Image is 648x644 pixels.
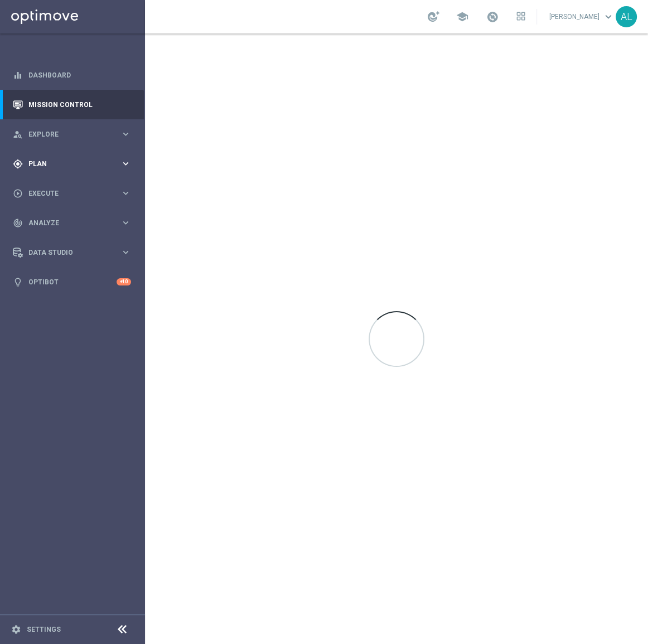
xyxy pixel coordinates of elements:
span: Execute [28,190,120,197]
button: person_search Explore keyboard_arrow_right [12,130,132,139]
i: keyboard_arrow_right [120,247,131,258]
div: Dashboard [13,60,131,90]
a: [PERSON_NAME]keyboard_arrow_down [548,8,616,25]
div: +10 [117,278,131,285]
div: Mission Control [13,90,131,119]
i: lightbulb [13,277,23,287]
span: school [456,11,468,23]
div: AL [616,6,637,27]
i: gps_fixed [13,159,23,169]
a: Dashboard [28,60,131,90]
button: gps_fixed Plan keyboard_arrow_right [12,159,132,168]
span: Explore [28,131,120,138]
i: keyboard_arrow_right [120,188,131,198]
i: person_search [13,129,23,139]
a: Optibot [28,267,117,297]
div: Execute [13,188,120,198]
i: keyboard_arrow_right [120,217,131,228]
button: equalizer Dashboard [12,71,132,80]
span: keyboard_arrow_down [602,11,615,23]
i: keyboard_arrow_right [120,129,131,139]
button: lightbulb Optibot +10 [12,278,132,287]
span: Plan [28,161,120,167]
i: play_circle_outline [13,188,23,198]
i: track_changes [13,218,23,228]
i: equalizer [13,70,23,80]
span: Data Studio [28,249,120,256]
button: Mission Control [12,100,132,109]
button: play_circle_outline Execute keyboard_arrow_right [12,189,132,198]
div: Analyze [13,218,120,228]
div: Data Studio [13,248,120,258]
div: Optibot [13,267,131,297]
a: Mission Control [28,90,131,119]
i: keyboard_arrow_right [120,158,131,169]
div: Plan [13,159,120,169]
span: Analyze [28,220,120,226]
i: settings [11,624,21,635]
a: Settings [27,626,61,633]
button: track_changes Analyze keyboard_arrow_right [12,219,132,227]
div: Explore [13,129,120,139]
button: Data Studio keyboard_arrow_right [12,248,132,257]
